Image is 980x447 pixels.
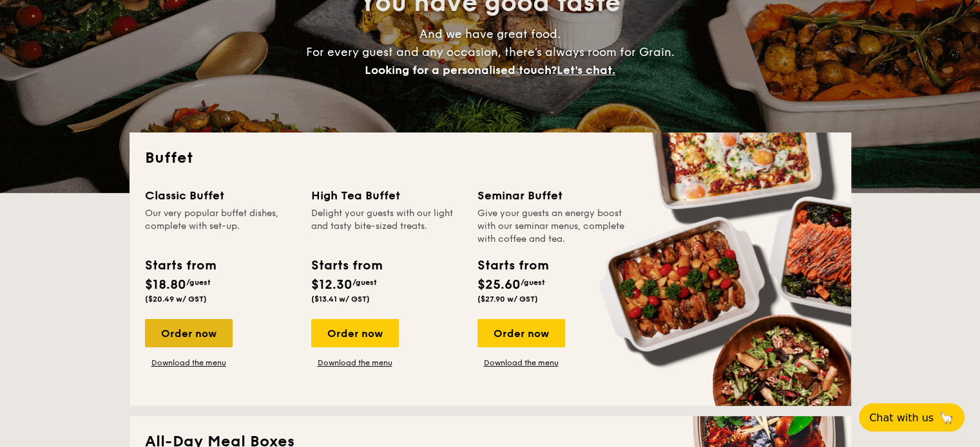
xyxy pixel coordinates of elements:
span: ($13.41 w/ GST) [311,295,370,304]
span: $25.60 [477,277,521,293]
div: Order now [311,319,399,347]
button: Chat with us🦙 [859,403,965,432]
div: Order now [477,319,565,347]
div: Starts from [145,256,215,275]
span: ($27.90 w/ GST) [477,295,538,304]
span: $18.80 [145,277,186,293]
span: /guest [186,278,211,287]
span: /guest [521,278,545,287]
div: Give your guests an energy boost with our seminar menus, complete with coffee and tea. [477,207,628,246]
div: Starts from [477,256,548,275]
div: Classic Buffet [145,187,296,205]
div: Delight your guests with our light and tasty bite-sized treats. [311,207,462,246]
span: And we have great food. For every guest and any occasion, there’s always room for Grain. [306,27,675,77]
span: 🦙 [939,410,954,425]
a: Download the menu [477,358,565,368]
span: Let's chat. [557,63,615,77]
div: Our very popular buffet dishes, complete with set-up. [145,207,296,246]
span: Looking for a personalised touch? [365,63,557,77]
h2: Buffet [145,148,836,169]
span: $12.30 [311,277,352,293]
div: Seminar Buffet [477,187,628,205]
div: Starts from [311,256,381,275]
a: Download the menu [145,358,233,368]
a: Download the menu [311,358,399,368]
span: /guest [352,278,377,287]
div: High Tea Buffet [311,187,462,205]
span: ($20.49 w/ GST) [145,295,207,304]
div: Order now [145,319,233,347]
span: Chat with us [869,412,934,424]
